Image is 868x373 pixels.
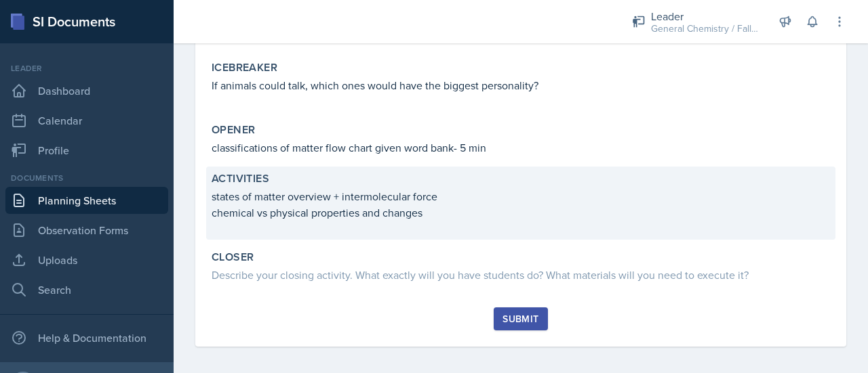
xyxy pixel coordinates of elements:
[5,324,168,351] div: Help & Documentation
[5,217,168,244] a: Observation Forms
[212,250,254,264] label: Closer
[5,246,168,273] a: Uploads
[5,62,168,74] div: Leader
[5,137,168,164] a: Profile
[212,204,830,221] p: chemical vs physical properties and changes
[212,77,830,93] p: If animals could talk, which ones would have the biggest personality?
[212,139,830,156] p: classifications of matter flow chart given word bank- 5 min
[502,313,538,324] div: Submit
[5,77,168,104] a: Dashboard
[651,22,759,36] div: General Chemistry / Fall 2025
[212,172,269,185] label: Activities
[212,188,830,204] p: states of matter overview + intermolecular force
[212,267,830,283] div: Describe your closing activity. What exactly will you have students do? What materials will you n...
[5,276,168,303] a: Search
[494,307,547,330] button: Submit
[212,123,255,137] label: Opener
[5,187,168,214] a: Planning Sheets
[5,172,168,184] div: Documents
[212,61,277,74] label: Icebreaker
[651,8,759,24] div: Leader
[5,107,168,134] a: Calendar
